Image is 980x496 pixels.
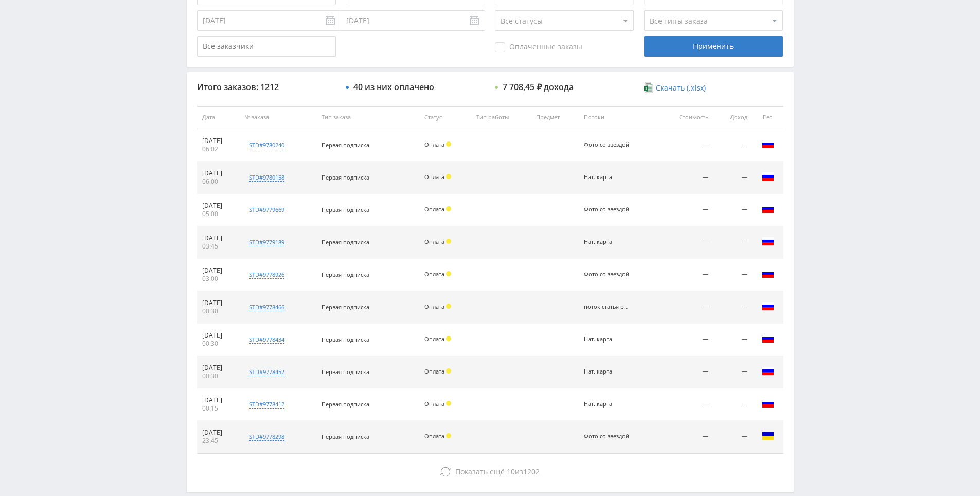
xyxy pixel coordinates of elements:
[714,388,753,421] td: —
[762,332,774,345] img: rus.png
[202,234,235,242] div: [DATE]
[197,36,336,57] input: Все заказчики
[446,304,451,309] span: Холд
[322,368,369,376] span: Первая подписка
[424,173,444,181] span: Оплата
[714,324,753,356] td: —
[714,106,753,129] th: Доход
[714,421,753,453] td: —
[762,365,774,377] img: rus.png
[714,162,753,194] td: —
[584,336,630,343] div: Нат. карта
[424,400,444,408] span: Оплата
[658,356,714,388] td: —
[656,84,706,92] span: Скачать (.xlsx)
[202,437,235,445] div: 23:45
[762,235,774,247] img: rus.png
[523,467,540,476] span: 1202
[316,106,419,129] th: Тип заказа
[658,324,714,356] td: —
[658,421,714,453] td: —
[762,430,774,442] img: ukr.png
[446,174,451,179] span: Холд
[322,433,369,440] span: Первая подписка
[249,173,284,182] div: std#9780158
[202,299,235,307] div: [DATE]
[658,291,714,324] td: —
[249,335,284,344] div: std#9778434
[202,178,235,186] div: 06:00
[424,140,444,148] span: Оплата
[424,367,444,375] span: Оплата
[249,368,284,376] div: std#9778452
[658,226,714,259] td: —
[322,173,369,181] span: Первая подписка
[446,433,451,438] span: Холд
[658,194,714,226] td: —
[658,162,714,194] td: —
[658,388,714,421] td: —
[202,242,235,251] div: 03:45
[584,141,630,148] div: Фото со звездой
[202,169,235,178] div: [DATE]
[202,396,235,404] div: [DATE]
[753,106,783,129] th: Гео
[658,259,714,291] td: —
[714,356,753,388] td: —
[424,335,444,343] span: Оплата
[424,205,444,213] span: Оплата
[762,138,774,150] img: rus.png
[584,206,630,213] div: Фото со звездой
[446,141,451,147] span: Холд
[584,433,630,440] div: Фото со звездой
[322,303,369,311] span: Первая подписка
[202,331,235,340] div: [DATE]
[202,137,235,145] div: [DATE]
[584,401,630,408] div: Нат. карта
[584,271,630,278] div: Фото со звездой
[446,368,451,374] span: Холд
[202,307,235,315] div: 00:30
[584,368,630,375] div: Нат. карта
[471,106,531,129] th: Тип работы
[249,141,284,149] div: std#9780240
[322,271,369,278] span: Первая подписка
[644,82,653,93] img: xlsx
[446,401,451,406] span: Холд
[249,238,284,246] div: std#9779189
[249,206,284,214] div: std#9779669
[202,202,235,210] div: [DATE]
[762,397,774,410] img: rus.png
[202,267,235,275] div: [DATE]
[322,141,369,149] span: Первая подписка
[353,82,434,92] div: 40 из них оплачено
[202,372,235,380] div: 00:30
[455,467,505,476] span: Показать ещё
[446,206,451,211] span: Холд
[714,259,753,291] td: —
[714,194,753,226] td: —
[762,300,774,312] img: rus.png
[424,238,444,245] span: Оплата
[714,226,753,259] td: —
[762,170,774,183] img: rus.png
[714,129,753,162] td: —
[446,239,451,244] span: Холд
[197,106,240,129] th: Дата
[322,206,369,214] span: Первая подписка
[424,432,444,440] span: Оплата
[658,129,714,162] td: —
[322,335,369,343] span: Первая подписка
[495,42,582,52] span: Оплаченные заказы
[446,336,451,341] span: Холд
[197,462,783,482] button: Показать ещё 10из1202
[644,83,706,93] a: Скачать (.xlsx)
[197,82,336,92] div: Итого заказов: 1212
[249,433,284,441] div: std#9778298
[658,106,714,129] th: Стоимость
[446,271,451,276] span: Холд
[644,36,783,57] div: Применить
[424,270,444,278] span: Оплата
[202,364,235,372] div: [DATE]
[762,268,774,280] img: rus.png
